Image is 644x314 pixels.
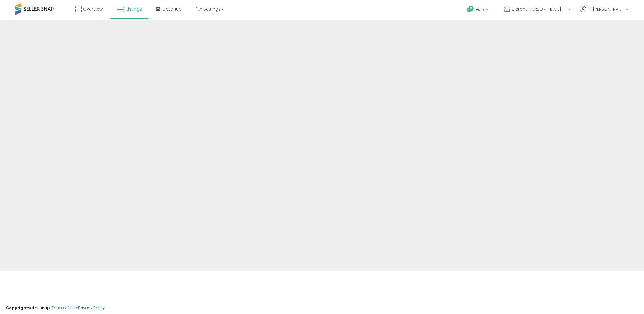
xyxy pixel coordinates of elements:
[467,5,474,13] i: Get Help
[512,6,566,12] span: Distant [PERSON_NAME] Enterprises
[126,6,142,12] span: Listings
[83,6,103,12] span: Overview
[163,6,182,12] span: DataHub
[476,7,484,12] span: Help
[462,1,494,20] a: Help
[588,6,624,12] span: Hi [PERSON_NAME]
[580,6,628,20] a: Hi [PERSON_NAME]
